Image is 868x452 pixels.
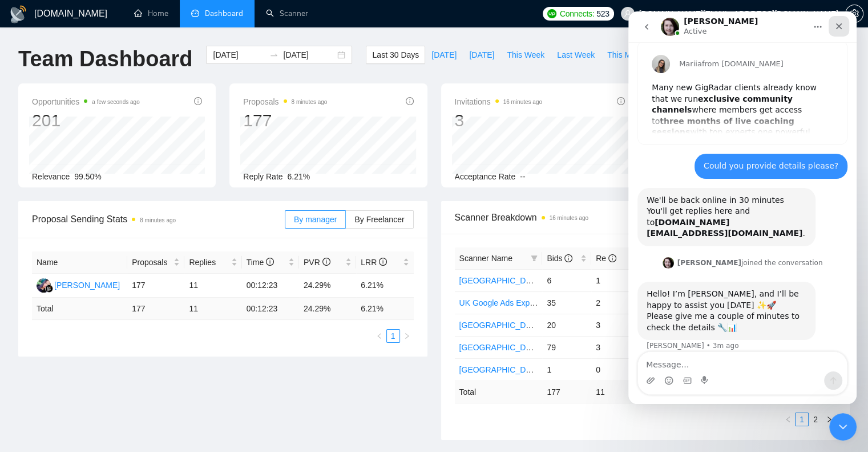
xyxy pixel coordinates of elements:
span: left [785,416,792,423]
button: This Week [500,46,551,64]
td: 11 [184,298,241,320]
span: Time [247,258,274,267]
td: 24.29% [299,274,356,298]
span: 6.21% [288,172,310,181]
time: 8 minutes ago [292,99,328,105]
input: End date [283,49,335,61]
button: This Month [601,46,653,64]
a: UK Google Ads Expert [459,298,539,307]
span: setting [846,9,863,18]
td: 24.29 % [299,298,356,320]
h1: Team Dashboard [18,46,192,73]
td: 177 [542,381,591,403]
span: swap-right [269,50,278,59]
span: 99.50% [74,172,101,181]
a: setting [845,9,863,18]
button: right [822,413,836,426]
td: 20 [542,314,591,336]
span: Last Week [557,49,595,61]
span: right [826,416,833,423]
td: 00:12:23 [242,274,299,298]
span: By Freelancer [354,215,404,224]
span: Connects: [560,7,594,20]
td: 177 [127,274,184,298]
td: 00:12:23 [242,298,299,320]
span: info-circle [406,97,414,105]
span: Proposals [243,95,327,109]
iframe: Intercom live chat [829,413,857,441]
td: 177 [127,298,184,320]
td: Total [455,381,543,403]
span: dashboard [191,9,199,17]
span: Proposal Sending Stats [32,212,285,226]
li: 1 [795,413,809,426]
time: 8 minutes ago [140,217,176,223]
a: SM[PERSON_NAME] [37,280,120,289]
span: Relevance [32,172,70,181]
span: Bids [547,254,572,263]
button: [DATE] [425,46,463,64]
th: Proposals [127,251,184,274]
span: info-circle [322,258,330,266]
td: 6 [542,269,591,291]
a: [GEOGRAPHIC_DATA] Google ads Expert [459,321,611,330]
span: Opportunities [32,95,140,109]
span: user [624,10,632,18]
span: info-circle [266,258,274,266]
a: [GEOGRAPHIC_DATA] Google ads Expert [459,365,611,374]
iframe: To enrich screen reader interactions, please activate Accessibility in Grammarly extension settings [628,11,857,404]
td: Total [32,298,127,320]
a: [GEOGRAPHIC_DATA] Google ads Expert [459,276,611,285]
span: This Month [607,49,647,61]
td: 2 [591,291,640,314]
span: info-circle [564,254,572,262]
td: 3 [591,336,640,358]
span: info-circle [194,97,202,105]
td: 35 [542,291,591,314]
div: 201 [32,110,140,131]
span: Acceptance Rate [455,172,516,181]
button: Last Week [551,46,601,64]
span: to [269,50,278,59]
span: filter [528,250,540,267]
span: Scanner Name [459,254,512,263]
span: [DATE] [431,49,457,61]
span: Re [596,254,616,263]
button: right [400,329,414,343]
div: [PERSON_NAME] [54,279,120,291]
span: Proposals [132,256,171,269]
td: 6.21% [356,274,413,298]
a: 1 [796,413,808,426]
span: Invitations [455,95,542,109]
a: homeHome [134,9,168,18]
td: 11 [591,381,640,403]
span: Dashboard [205,9,243,18]
span: By manager [294,215,337,224]
span: right [403,333,410,339]
th: Replies [184,251,241,274]
div: 3 [455,110,542,131]
span: -- [520,172,525,181]
span: filter [531,255,538,262]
